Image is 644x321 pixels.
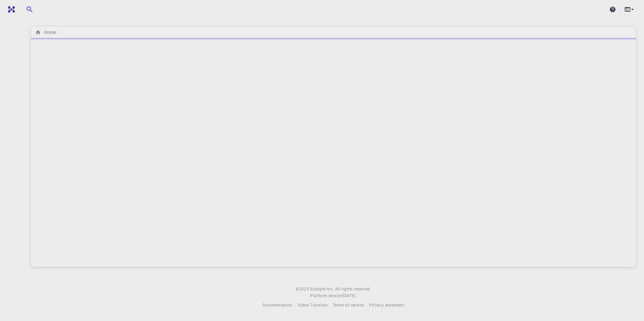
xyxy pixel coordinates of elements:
[333,302,364,308] span: Terms of service
[310,292,342,299] span: Platform version
[369,302,404,308] span: Privacy statement
[343,292,357,299] a: [DATE].
[310,286,334,292] a: Exabyte Inc.
[369,302,404,309] a: Privacy statement
[335,286,371,292] span: All rights reserved.
[263,302,292,308] span: Documentation
[296,286,310,292] span: © 2025
[263,302,292,309] a: Documentation
[34,29,58,36] nav: breadcrumb
[298,302,327,309] a: Video Tutorials
[298,302,327,308] span: Video Tutorials
[343,293,357,298] span: [DATE] .
[333,302,364,309] a: Terms of service
[41,29,56,36] h6: Home
[310,286,334,291] span: Exabyte Inc.
[5,6,15,13] img: logo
